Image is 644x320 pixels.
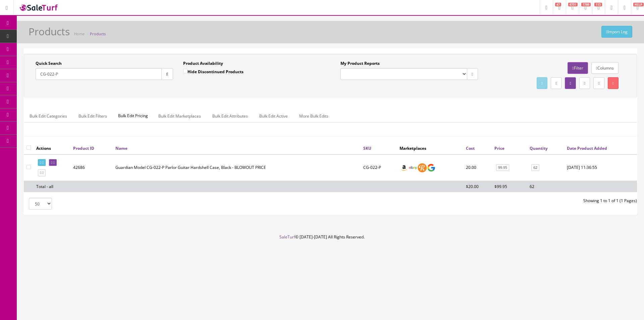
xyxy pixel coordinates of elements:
[527,181,564,192] td: 62
[183,60,223,66] label: Product Availability
[90,31,106,36] a: Products
[399,163,409,172] img: amazon
[113,109,153,122] span: Bulk Edit Pricing
[397,142,463,154] th: Marketplaces
[113,154,361,181] td: Guardian Model CG-022-P Parlor Guitar Hardshell Case, Black - BLOWOUT PRICE
[254,109,293,123] a: Bulk Edit Active
[463,181,492,192] td: $20.00
[633,3,644,6] span: HELP
[463,154,492,181] td: 20.00
[36,68,162,80] input: Search
[466,145,475,151] a: Cost
[29,26,70,37] h1: Products
[363,145,371,151] a: SKU
[530,145,548,151] a: Quantity
[564,154,637,181] td: 2025-06-24 11:36:55
[70,154,113,181] td: 42686
[496,164,509,171] a: 99.95
[581,3,591,6] span: 1789
[494,145,504,151] a: Price
[492,181,527,192] td: $99.95
[34,142,70,154] th: Actions
[279,234,295,240] a: SaleTurf
[601,26,632,38] a: Import Log
[19,3,59,12] img: SaleTurf
[74,31,85,36] a: Home
[115,145,127,151] a: Name
[36,60,62,66] label: Quick Search
[73,145,94,151] a: Product ID
[427,163,436,172] img: google_shopping
[183,68,244,75] label: Hide Discontinued Products
[153,109,206,123] a: Bulk Edit Marketplaces
[555,3,561,6] span: 47
[207,109,253,123] a: Bulk Edit Attributes
[568,3,578,6] span: 6751
[294,109,334,123] a: More Bulk Edits
[330,198,642,204] div: Showing 1 to 1 of 1 (1 Pages)
[73,109,112,123] a: Bulk Edit Filters
[24,109,72,123] a: Bulk Edit Categories
[567,145,607,151] a: Date Product Added
[568,62,588,74] a: Filter
[418,163,427,172] img: reverb
[361,154,397,181] td: CG-022-P
[409,163,418,172] img: ebay
[531,164,539,171] a: 62
[591,62,619,74] a: Columns
[34,181,70,192] td: Total - all
[340,60,380,66] label: My Product Reports
[183,69,187,73] input: Hide Discontinued Products
[594,3,602,6] span: 115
